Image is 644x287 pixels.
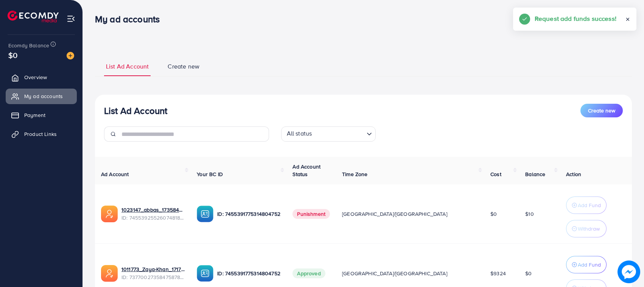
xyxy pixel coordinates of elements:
p: ID: 7455391775314804752 [217,269,280,278]
span: My ad accounts [24,92,63,100]
span: Create new [588,107,615,114]
a: 1011773_Zaya-Khan_1717592302951 [121,265,185,273]
h3: List Ad Account [104,105,167,116]
img: image [67,52,74,59]
img: ic-ba-acc.ded83a64.svg [197,265,213,282]
div: Search for option [281,126,376,142]
a: Payment [6,108,77,123]
span: Approved [292,268,325,278]
button: Create new [580,104,623,117]
p: ID: 7455391775314804752 [217,209,280,218]
span: List Ad Account [106,62,149,71]
span: $0 [490,210,497,218]
span: Create new [168,62,199,71]
img: menu [67,14,75,23]
a: Overview [6,70,77,85]
div: <span class='underline'>1011773_Zaya-Khan_1717592302951</span></br>7377002735847587841 [121,265,185,281]
span: $9324 [490,270,506,277]
input: Search for option [314,128,363,140]
img: ic-ads-acc.e4c84228.svg [101,265,118,282]
button: Withdraw [566,220,607,237]
h5: Request add funds success! [535,14,616,23]
img: ic-ads-acc.e4c84228.svg [101,206,118,222]
p: Add Fund [578,201,601,210]
span: Overview [24,73,47,81]
img: ic-ba-acc.ded83a64.svg [197,206,213,222]
span: [GEOGRAPHIC_DATA]/[GEOGRAPHIC_DATA] [342,270,447,277]
span: $0 [525,270,532,277]
span: $10 [525,210,534,218]
span: Your BC ID [197,170,223,178]
span: ID: 7455392552607481857 [121,214,185,221]
p: Withdraw [578,224,600,233]
span: Payment [24,111,45,119]
span: [GEOGRAPHIC_DATA]/[GEOGRAPHIC_DATA] [342,210,447,218]
span: Product Links [24,130,57,138]
span: Punishment [292,209,330,219]
div: <span class='underline'>1023147_abbas_1735843853887</span></br>7455392552607481857 [121,206,185,221]
a: 1023147_abbas_1735843853887 [121,206,185,214]
button: Add Fund [566,256,607,273]
a: My ad accounts [6,89,77,104]
p: Add Fund [578,260,601,269]
span: ID: 7377002735847587841 [121,273,185,281]
a: Product Links [6,126,77,142]
h3: My ad accounts [95,14,166,25]
img: logo [8,11,59,22]
span: Ad Account [101,170,129,178]
span: Action [566,170,581,178]
span: Cost [490,170,501,178]
span: Ad Account Status [292,163,320,178]
span: Time Zone [342,170,367,178]
img: image [618,261,640,283]
span: $0 [8,50,17,61]
span: Ecomdy Balance [8,42,49,49]
span: Balance [525,170,545,178]
button: Add Fund [566,197,607,214]
span: All status [285,128,314,140]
